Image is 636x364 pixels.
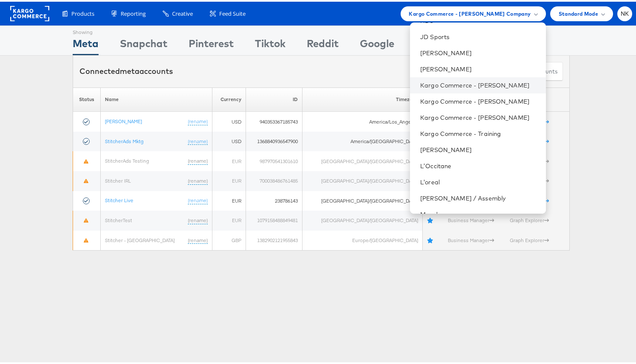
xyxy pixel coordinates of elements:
td: 1079158488849481 [246,209,302,229]
div: Connected accounts [79,64,173,75]
a: (rename) [188,215,208,223]
a: [PERSON_NAME] [420,144,539,152]
td: 238786143 [246,189,302,209]
td: [GEOGRAPHIC_DATA]/[GEOGRAPHIC_DATA] [302,209,423,229]
td: America/[GEOGRAPHIC_DATA] [302,130,423,150]
a: (rename) [188,195,208,203]
a: Kargo Commerce - [PERSON_NAME] [420,112,539,120]
a: Stitcher IRL [105,176,131,182]
td: EUR [212,209,246,229]
div: Meta [73,34,99,54]
a: JD Sports [420,31,539,40]
a: [PERSON_NAME] [105,116,142,123]
div: Reddit [307,34,339,54]
span: NK [621,9,629,15]
span: Products [71,8,94,16]
th: Currency [212,86,246,110]
a: Kargo Commerce - [PERSON_NAME] [420,96,539,104]
a: Stitcher Live [105,195,133,202]
td: USD [212,110,246,130]
span: Kargo Commerce - [PERSON_NAME] Company [409,8,531,17]
span: Standard Mode [559,8,598,17]
td: 940353367185743 [246,110,302,130]
a: Business Manager [448,215,494,222]
a: StitcherAds Mktg [105,136,144,143]
span: Feed Suite [219,8,246,16]
th: Timezone [302,86,423,110]
a: StitcherTest [105,215,132,222]
a: Business Manager [448,235,494,242]
a: (rename) [188,235,208,243]
td: USD [212,130,246,150]
a: Kargo Commerce - [PERSON_NAME] [420,79,539,88]
a: [PERSON_NAME] [420,47,539,56]
a: (rename) [188,116,208,124]
span: Creative [172,8,193,16]
td: [GEOGRAPHIC_DATA]/[GEOGRAPHIC_DATA] [302,150,423,169]
a: Stitcher - [GEOGRAPHIC_DATA] [105,235,175,242]
td: 1382902121955843 [246,229,302,249]
td: 700038486761485 [246,169,302,189]
th: ID [246,86,302,110]
a: Graph Explorer [510,235,549,242]
td: EUR [212,150,246,169]
a: StitcherAds Testing [105,156,149,162]
a: Macy's [420,209,539,217]
span: Reporting [121,8,146,16]
a: (rename) [188,176,208,183]
td: America/Los_Angeles [302,110,423,130]
td: [GEOGRAPHIC_DATA]/[GEOGRAPHIC_DATA] [302,169,423,189]
a: (rename) [188,156,208,163]
th: Status [73,86,101,110]
td: EUR [212,189,246,209]
div: Tiktok [255,34,285,54]
div: Pinterest [189,34,234,54]
a: Kargo Commerce - Training [420,128,539,136]
a: Graph Explorer [510,215,549,222]
span: meta [120,65,139,74]
th: Name [100,86,212,110]
td: 987970541301610 [246,150,302,169]
a: [PERSON_NAME] / Assembly [420,192,539,201]
div: Showing [73,24,99,34]
div: Google [360,34,394,54]
td: 1368840936547900 [246,130,302,150]
a: (rename) [188,136,208,144]
a: L'oreal [420,176,539,185]
td: EUR [212,169,246,189]
div: Snapchat [120,34,167,54]
td: Europe/[GEOGRAPHIC_DATA] [302,229,423,249]
a: [PERSON_NAME] [420,63,539,72]
td: GBP [212,229,246,249]
a: L'Occitane [420,160,539,169]
td: [GEOGRAPHIC_DATA]/[GEOGRAPHIC_DATA] [302,189,423,209]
